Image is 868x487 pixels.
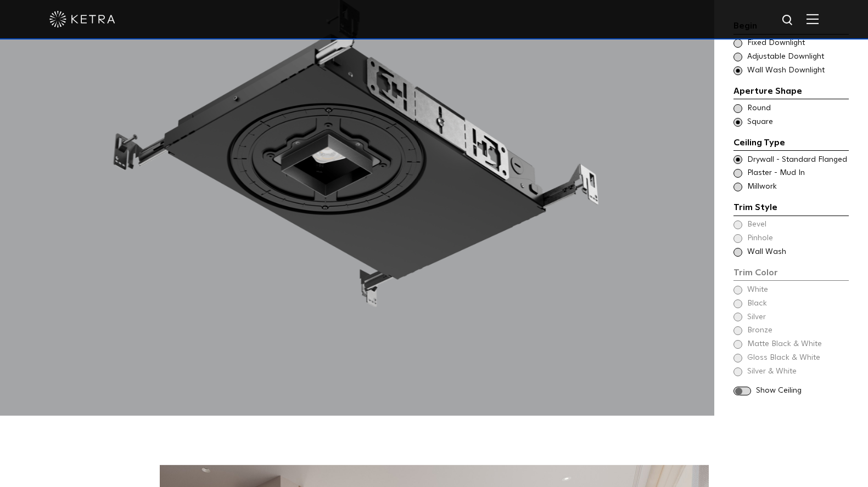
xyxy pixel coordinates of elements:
span: Round [747,103,848,114]
img: Hamburger%20Nav.svg [807,14,819,24]
div: Trim Style [733,201,849,216]
span: Wall Wash [747,247,848,258]
span: Square [747,117,848,128]
div: Aperture Shape [733,84,849,100]
span: Millwork [747,182,848,192]
img: ketra-logo-2019-white [49,11,115,27]
span: Drywall - Standard Flanged [747,155,848,166]
img: search icon [781,14,795,27]
span: Plaster - Mud In [747,168,848,179]
span: Wall Wash Downlight [747,65,848,76]
span: Fixed Downlight [747,38,848,49]
span: Adjustable Downlight [747,52,848,63]
span: Show Ceiling [756,386,849,397]
div: Ceiling Type [733,136,849,151]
